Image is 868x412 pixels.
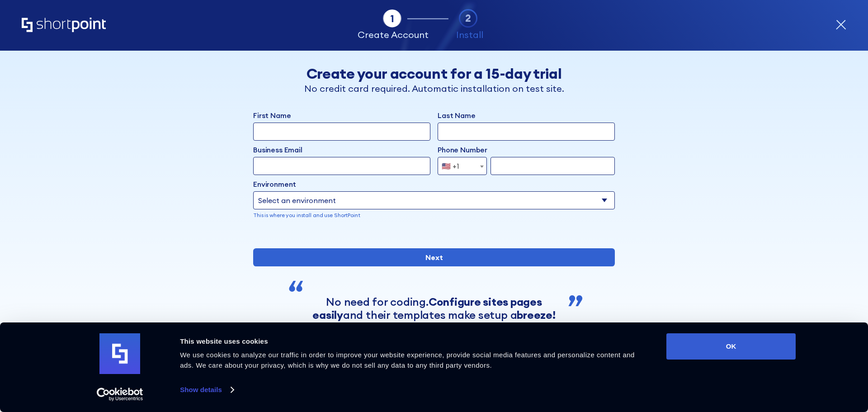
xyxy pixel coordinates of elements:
img: logo [99,333,140,374]
a: Show details [180,383,233,397]
button: OK [666,333,796,360]
span: We use cookies to analyze our traffic in order to improve your website experience, provide social... [180,351,635,369]
div: This website uses cookies [180,336,646,347]
a: Usercentrics Cookiebot - opens in a new window [80,388,160,401]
